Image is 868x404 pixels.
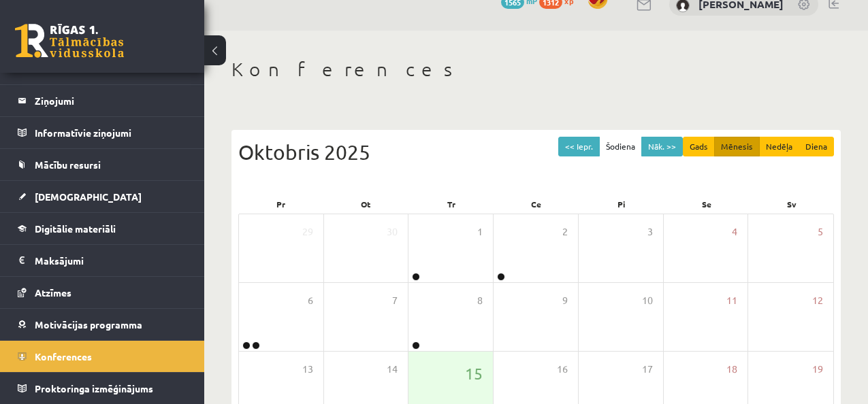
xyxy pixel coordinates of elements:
span: 10 [642,293,653,308]
span: 12 [812,293,823,308]
span: 29 [302,224,313,239]
span: 9 [562,293,568,308]
span: 5 [818,224,823,239]
span: Motivācijas programma [35,318,142,331]
span: 14 [387,362,398,377]
button: Nāk. >> [641,137,683,156]
button: Gads [683,137,715,156]
a: Maksājumi [18,245,187,276]
button: Mēnesis [714,137,760,156]
span: 18 [726,362,737,377]
span: 4 [732,224,737,239]
span: 13 [302,362,313,377]
a: Digitālie materiāli [18,213,187,244]
button: Šodiena [599,137,642,156]
div: Tr [408,195,494,214]
span: 19 [812,362,823,377]
a: Motivācijas programma [18,309,187,340]
div: Pr [238,195,323,214]
span: 6 [308,293,313,308]
span: 2 [562,224,568,239]
span: 15 [465,362,483,385]
span: 1 [477,224,483,239]
button: Diena [799,137,834,156]
div: Oktobris 2025 [238,137,834,167]
a: Proktoringa izmēģinājums [18,373,187,404]
span: 7 [392,293,398,308]
span: 16 [557,362,568,377]
span: 11 [726,293,737,308]
h1: Konferences [231,58,841,81]
a: Ziņojumi [18,85,187,116]
span: Atzīmes [35,286,71,299]
button: << Iepr. [558,137,600,156]
a: Mācību resursi [18,149,187,180]
div: Pi [579,195,664,214]
span: 3 [647,224,653,239]
legend: Ziņojumi [35,85,187,116]
span: Digitālie materiāli [35,222,116,235]
span: Proktoringa izmēģinājums [35,382,153,394]
span: 8 [477,293,483,308]
span: Konferences [35,350,92,363]
button: Nedēļa [759,137,799,156]
span: 17 [642,362,653,377]
span: [DEMOGRAPHIC_DATA] [35,190,142,203]
div: Ce [494,195,579,214]
a: [DEMOGRAPHIC_DATA] [18,181,187,212]
a: Konferences [18,341,187,372]
a: Informatīvie ziņojumi [18,117,187,148]
a: Atzīmes [18,277,187,308]
legend: Informatīvie ziņojumi [35,117,187,148]
a: Rīgas 1. Tālmācības vidusskola [15,24,124,58]
legend: Maksājumi [35,245,187,276]
div: Sv [749,195,834,214]
span: Mācību resursi [35,158,101,171]
div: Se [664,195,749,214]
span: 30 [387,224,398,239]
div: Ot [323,195,408,214]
